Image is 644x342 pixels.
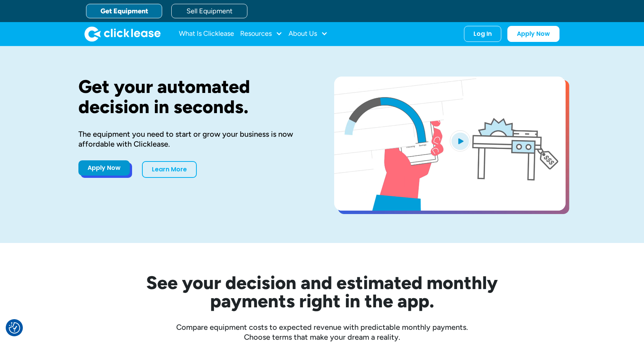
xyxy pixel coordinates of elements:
a: Sell Equipment [171,4,247,18]
div: The equipment you need to start or grow your business is now affordable with Clicklease. [78,129,310,149]
a: open lightbox [334,77,566,211]
div: Log In [473,30,492,38]
a: Apply Now [78,160,130,176]
div: Resources [240,26,282,42]
h2: See your decision and estimated monthly payments right in the app. [109,273,535,310]
a: Learn More [142,161,197,178]
img: Clicklease logo [84,26,161,42]
a: What Is Clicklease [179,26,234,42]
a: Get Equipment [86,4,162,18]
img: Revisit consent button [9,322,20,334]
a: Apply Now [507,26,560,42]
a: home [84,26,161,42]
h1: Get your automated decision in seconds. [78,77,310,117]
button: Consent Preferences [9,322,20,334]
img: Blue play button logo on a light blue circular background [450,130,470,152]
div: About Us [289,26,328,42]
div: Compare equipment costs to expected revenue with predictable monthly payments. Choose terms that ... [78,322,566,342]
